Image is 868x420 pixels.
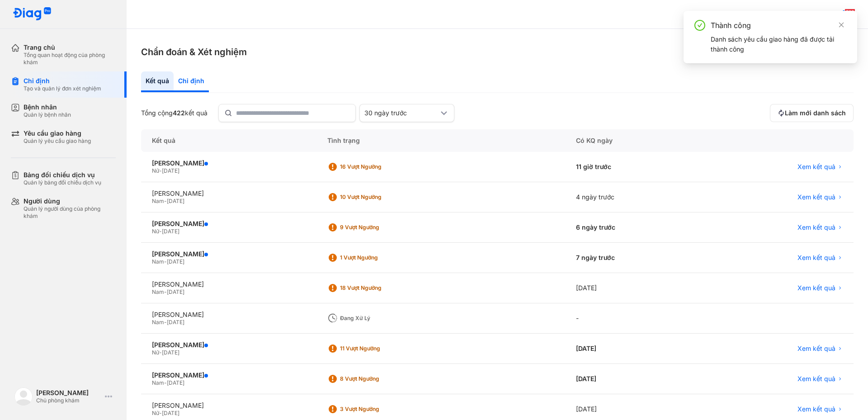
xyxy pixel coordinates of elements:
span: - [164,379,167,386]
span: check-circle [694,20,705,31]
div: [PERSON_NAME] [152,371,306,379]
div: [PERSON_NAME] [36,389,101,397]
span: Xem kết quả [797,193,835,201]
span: Nam [152,379,164,386]
span: Xem kết quả [797,405,835,413]
span: [DATE] [167,258,184,265]
div: Bảng đối chiếu dịch vụ [24,171,101,179]
span: Nam [152,288,164,295]
span: Nữ [152,410,159,416]
div: Quản lý bệnh nhân [24,111,71,118]
div: 11 giờ trước [565,152,703,182]
div: - [565,303,703,334]
span: [DATE] [162,167,179,174]
span: - [164,288,167,295]
span: Xem kết quả [797,254,835,262]
div: Tình trạng [316,129,565,152]
button: Làm mới danh sách [770,104,854,122]
span: Nữ [152,349,159,356]
span: Nam [152,198,164,204]
div: [PERSON_NAME] [152,250,306,258]
span: Xem kết quả [797,163,835,171]
span: [DATE] [167,288,184,295]
div: Quản lý người dùng của phòng khám [24,205,116,220]
div: Quản lý bảng đối chiếu dịch vụ [24,179,101,186]
div: [PERSON_NAME] [152,189,306,198]
span: - [164,258,167,265]
div: Chỉ định [174,71,209,92]
div: Quản lý yêu cầu giao hàng [24,137,91,145]
div: 1 Vượt ngưỡng [340,254,412,261]
span: Nam [152,319,164,326]
span: Nữ [152,228,159,235]
div: Đang xử lý [340,315,412,322]
div: 4 ngày trước [565,182,703,212]
span: - [164,319,167,326]
div: 3 Vượt ngưỡng [340,406,412,413]
span: [DATE] [167,379,184,386]
div: 10 Vượt ngưỡng [340,193,412,201]
div: Trang chủ [24,43,116,52]
div: Danh sách yêu cầu giao hàng đã được tải thành công [711,34,846,54]
span: [DATE] [162,410,179,416]
div: [DATE] [565,334,703,364]
div: 16 Vượt ngưỡng [340,163,412,170]
div: [DATE] [565,273,703,303]
span: [DATE] [162,349,179,356]
span: - [159,167,162,174]
img: logo [13,7,52,21]
div: Kết quả [141,129,316,152]
div: Yêu cầu giao hàng [24,129,91,137]
span: close [838,22,844,28]
div: Chỉ định [24,77,101,85]
span: [DATE] [167,198,184,204]
div: [PERSON_NAME] [152,341,306,349]
span: 786 [844,9,855,15]
span: - [159,228,162,235]
h3: Chẩn đoán & Xét nghiệm [141,46,247,58]
span: Xem kết quả [797,223,835,231]
div: 8 Vượt ngưỡng [340,375,412,382]
div: 6 ngày trước [565,212,703,243]
div: 9 Vượt ngưỡng [340,224,412,231]
div: Thành công [711,20,846,31]
span: Làm mới danh sách [785,109,846,117]
div: Có KQ ngày [565,129,703,152]
div: [PERSON_NAME] [152,159,306,167]
div: 7 ngày trước [565,243,703,273]
div: Người dùng [24,197,116,205]
div: Tổng cộng kết quả [141,109,208,117]
div: [PERSON_NAME] [152,280,306,288]
span: Xem kết quả [797,284,835,292]
span: Nữ [152,167,159,174]
div: Tổng quan hoạt động của phòng khám [24,52,116,66]
span: - [159,349,162,356]
span: - [159,410,162,416]
div: Kết quả [141,71,174,92]
img: logo [14,387,33,406]
div: [PERSON_NAME] [152,220,306,228]
span: Nam [152,258,164,265]
div: 30 ngày trước [364,109,439,117]
div: Bệnh nhân [24,103,71,111]
span: Xem kết quả [797,344,835,353]
div: 18 Vượt ngưỡng [340,284,412,292]
span: 422 [173,109,185,117]
div: [PERSON_NAME] [152,401,306,410]
span: [DATE] [162,228,179,235]
div: 11 Vượt ngưỡng [340,345,412,352]
span: - [164,198,167,204]
div: Tạo và quản lý đơn xét nghiệm [24,85,101,92]
div: Chủ phòng khám [36,397,101,404]
div: [DATE] [565,364,703,394]
div: [PERSON_NAME] [152,311,306,319]
span: Xem kết quả [797,375,835,383]
span: [DATE] [167,319,184,326]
